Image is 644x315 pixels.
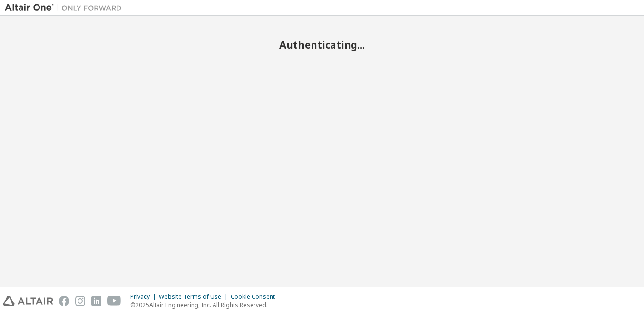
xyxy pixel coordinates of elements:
img: Altair One [5,3,127,13]
img: instagram.svg [75,296,85,306]
p: © 2025 Altair Engineering, Inc. All Rights Reserved. [130,301,281,309]
img: linkedin.svg [91,296,101,306]
div: Cookie Consent [231,293,281,301]
h2: Authenticating... [5,39,639,51]
img: youtube.svg [107,296,121,306]
div: Privacy [130,293,159,301]
div: Website Terms of Use [159,293,231,301]
img: facebook.svg [59,296,69,306]
img: altair_logo.svg [3,296,53,306]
